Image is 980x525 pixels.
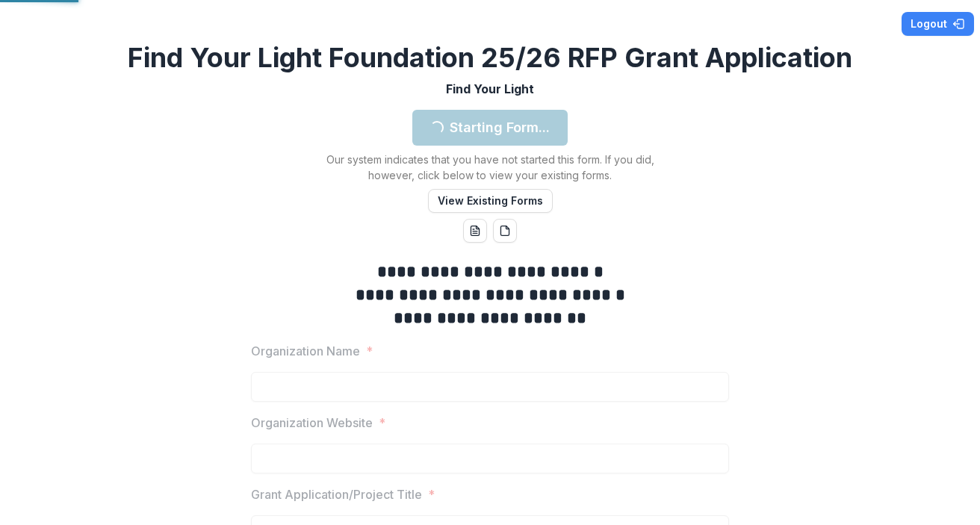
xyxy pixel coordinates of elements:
[251,485,422,503] p: Grant Application/Project Title
[902,12,974,36] button: Logout
[493,219,517,243] button: pdf-download
[446,80,534,98] p: Find Your Light
[428,189,553,213] button: View Existing Forms
[303,152,677,183] p: Our system indicates that you have not started this form. If you did, however, click below to vie...
[251,414,373,432] p: Organization Website
[412,110,568,146] button: Starting Form...
[463,219,487,243] button: word-download
[251,342,360,360] p: Organization Name
[128,42,852,74] h2: Find Your Light Foundation 25/26 RFP Grant Application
